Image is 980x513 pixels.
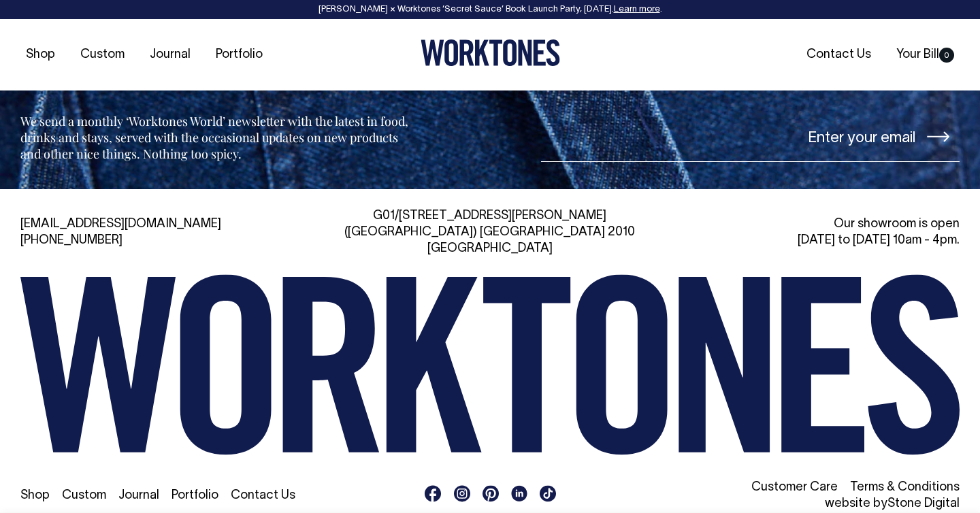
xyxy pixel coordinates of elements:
[891,44,960,66] a: Your Bill0
[118,490,159,501] a: Journal
[660,216,960,249] div: Our showroom is open [DATE] to [DATE] 10am - 4pm.
[541,111,960,162] input: Enter your email
[171,490,218,501] a: Portfolio
[939,48,954,63] span: 0
[887,498,960,510] a: Stone Digital
[144,44,196,66] a: Journal
[20,235,122,246] a: [PHONE_NUMBER]
[20,44,61,66] a: Shop
[14,5,966,14] div: [PERSON_NAME] × Worktones ‘Secret Sauce’ Book Launch Party, [DATE]. .
[20,218,221,230] a: [EMAIL_ADDRESS][DOMAIN_NAME]
[62,490,106,501] a: Custom
[231,490,295,501] a: Contact Us
[20,113,412,162] p: We send a monthly ‘Worktones World’ newsletter with the latest in food, drinks and stays, served ...
[340,208,640,257] div: G01/[STREET_ADDRESS][PERSON_NAME] ([GEOGRAPHIC_DATA]) [GEOGRAPHIC_DATA] 2010 [GEOGRAPHIC_DATA]
[850,482,960,493] a: Terms & Conditions
[751,482,838,493] a: Customer Care
[614,5,660,14] a: Learn more
[75,44,130,66] a: Custom
[210,44,268,66] a: Portfolio
[20,490,50,501] a: Shop
[660,496,960,512] li: website by
[801,44,877,66] a: Contact Us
